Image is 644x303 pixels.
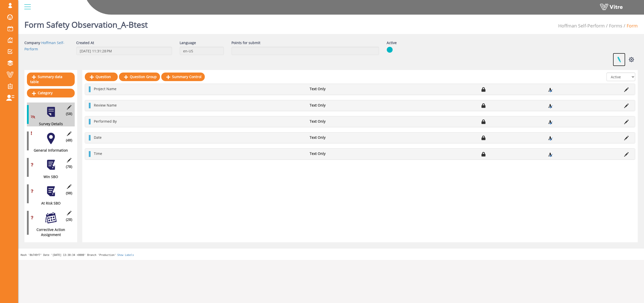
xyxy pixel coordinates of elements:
a: Category [27,89,75,97]
label: Company [24,40,40,45]
a: Question Group [119,73,160,81]
span: Hash '8b749f7' Date '[DATE] 13:30:34 +0000' Branch 'Production' [21,254,116,256]
span: (2 ) [66,217,72,222]
a: Show Labels [117,254,134,256]
span: Performed By [94,119,117,124]
h1: Form Safety Observation_A-Btest [24,13,148,34]
span: Date [94,135,102,140]
div: Survey Details [27,121,71,126]
span: Time [94,151,102,156]
li: Text Only [307,86,388,91]
a: Summary data table [27,73,75,86]
span: (4 ) [66,138,72,143]
a: Forms [609,23,622,29]
li: Form [622,23,638,29]
span: (5 ) [66,111,72,116]
div: General Information [27,148,71,153]
span: Project Name [94,86,116,91]
li: Text Only [307,103,388,108]
label: Points for submit [231,40,260,45]
li: Text Only [307,151,388,156]
a: Summary Control [161,73,205,81]
li: Text Only [307,119,388,124]
a: Hoffman Self-Perform [24,40,64,51]
a: Question [85,73,118,81]
label: Active [387,40,397,45]
div: Win SBO [27,174,71,179]
div: At Risk SBO [27,201,71,206]
li: Text Only [307,135,388,140]
label: Language [180,40,196,45]
span: (9 ) [66,191,72,196]
span: (7 ) [66,164,72,169]
label: Created At [76,40,94,45]
span: Review Name [94,103,117,108]
div: Corrective Action Assignment [27,227,71,237]
img: yes [387,47,393,53]
a: Hoffman Self-Perform [558,23,605,29]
